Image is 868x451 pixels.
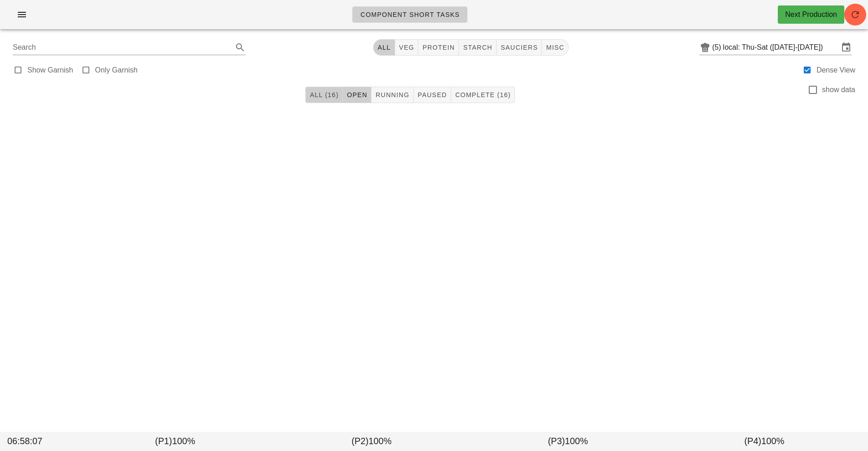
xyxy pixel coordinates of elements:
[395,39,419,56] button: veg
[497,39,542,56] button: sauciers
[305,87,343,103] button: All (16)
[455,91,511,98] span: Complete (16)
[418,39,459,56] button: protein
[712,43,723,52] div: (5)
[377,44,391,51] span: All
[309,91,339,98] span: All (16)
[399,44,415,51] span: veg
[343,87,371,103] button: Open
[417,91,447,98] span: Paused
[451,87,515,103] button: Complete (16)
[371,87,413,103] button: Running
[785,9,837,20] div: Next Production
[817,66,855,75] label: Dense View
[545,44,564,51] span: misc
[542,39,568,56] button: misc
[822,85,855,94] label: show data
[346,91,367,98] span: Open
[414,87,451,103] button: Paused
[352,6,467,23] a: Component Short Tasks
[95,66,138,75] label: Only Garnish
[422,44,455,51] span: protein
[373,39,395,56] button: All
[459,39,496,56] button: starch
[462,44,492,51] span: starch
[500,44,538,51] span: sauciers
[360,11,460,18] span: Component Short Tasks
[27,66,73,75] label: Show Garnish
[375,91,409,98] span: Running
